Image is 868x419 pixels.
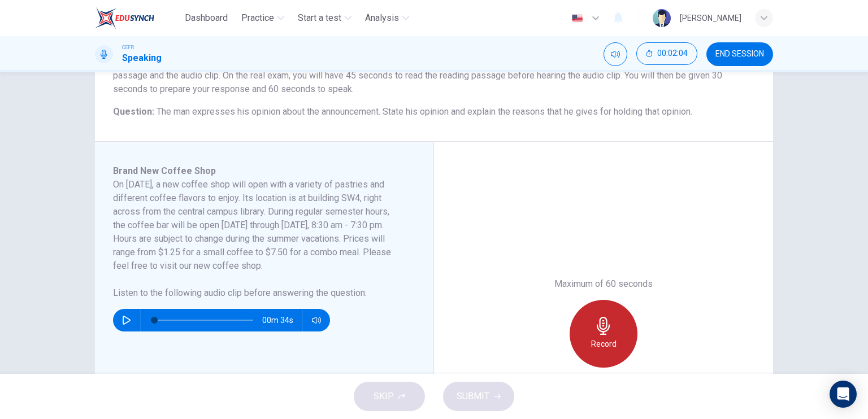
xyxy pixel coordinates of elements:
[113,105,755,119] h6: Question :
[262,309,302,331] span: 00m 34s
[715,50,764,59] span: END SESSION
[830,381,857,408] div: Open Intercom Messenger
[591,337,617,351] h6: Record
[113,178,402,273] h6: On [DATE], a new coffee shop will open with a variety of pastries and different coffee flavors to...
[604,42,627,66] div: Mute
[157,106,692,117] span: The man expresses his opinion about the announcement. State his opinion and explain the reasons t...
[570,300,637,368] button: Record
[570,14,584,23] img: en
[554,277,653,291] h6: Maximum of 60 seconds
[706,42,773,66] button: END SESSION
[653,9,671,27] img: Profile picture
[636,42,697,66] div: Hide
[113,56,745,94] span: You will now read a short passage and listen to an audio clip on the same topic. You will then an...
[122,43,134,51] span: CEFR
[365,11,399,25] span: Analysis
[113,286,402,300] h6: Listen to the following audio clip before answering the question :
[636,42,697,65] button: 00:02:04
[113,165,216,176] span: Brand New Coffee Shop
[241,11,274,25] span: Practice
[122,51,162,65] h1: Speaking
[657,49,688,58] span: 00:02:04
[95,7,154,29] img: EduSynch logo
[361,8,414,28] button: Analysis
[680,11,741,25] div: [PERSON_NAME]
[185,11,228,25] span: Dashboard
[237,8,289,28] button: Practice
[113,55,755,96] h6: Directions :
[95,7,180,29] a: EduSynch logo
[298,11,341,25] span: Start a test
[180,8,232,28] button: Dashboard
[293,8,356,28] button: Start a test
